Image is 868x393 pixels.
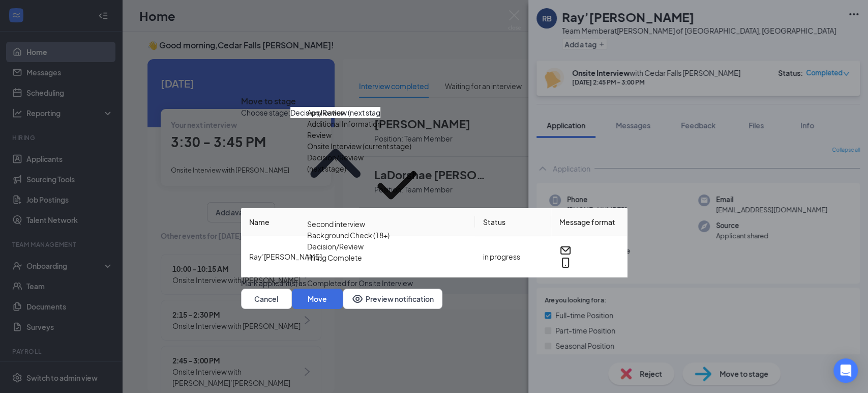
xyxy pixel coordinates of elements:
[241,277,413,289] span: Mark applicant(s) as Completed for Onsite Interview
[249,252,322,261] span: Ray’[PERSON_NAME]
[351,293,364,305] svg: Eye
[559,257,572,269] svg: MobileSms
[307,252,362,263] div: Hiring Complete
[307,129,332,141] div: Review
[343,289,442,309] button: Preview notificationEye
[307,230,390,241] div: Background Check (18+)
[241,208,475,236] th: Name
[551,208,627,236] th: Message format
[292,289,343,309] button: Move
[241,107,290,208] span: Choose stage :
[307,241,364,252] div: Decision/Review
[307,141,411,152] div: Onsite Interview (current stage)
[833,358,858,383] div: Open Intercom Messenger
[241,96,296,107] h3: Move to stage
[364,152,430,218] svg: Checkmark
[307,118,381,129] div: Additional Information
[241,289,292,309] button: Cancel
[475,236,551,277] td: in progress
[559,244,572,257] svg: Email
[307,107,345,118] div: Application
[307,218,365,230] div: Second interview
[475,208,551,236] th: Status
[290,118,380,208] svg: ChevronUp
[307,152,364,218] div: Decision/Review (next stage)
